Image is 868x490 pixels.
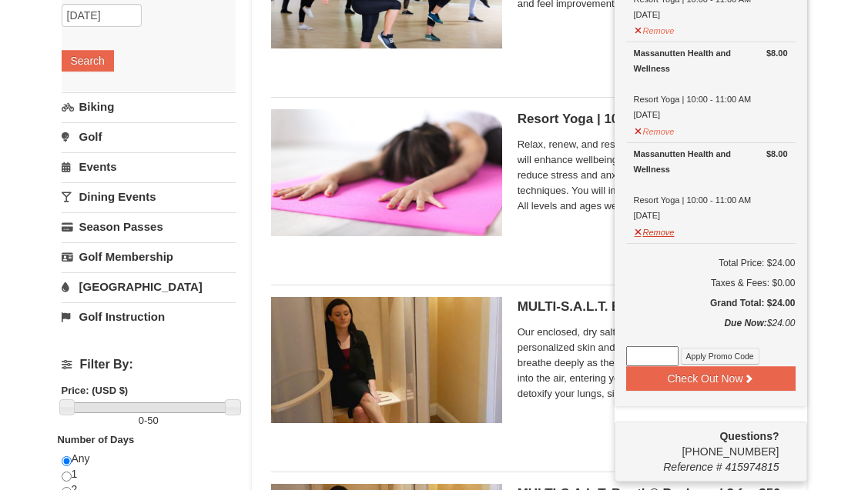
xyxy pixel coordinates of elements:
[663,461,722,473] span: Reference #
[62,92,236,121] a: Biking
[271,109,502,235] img: 6619873-740-369cfc48.jpeg
[634,120,675,139] button: Remove
[634,221,675,240] button: Remove
[518,112,788,127] h5: Resort Yoga | 10:00 - 11:00 AM
[724,318,766,328] strong: Due Now:
[271,297,502,423] img: 6619873-480-72cc3260.jpg
[725,461,779,473] span: 415974815
[62,272,236,301] a: [GEOGRAPHIC_DATA]
[62,242,236,271] a: Golf Membership
[766,45,788,61] strong: $8.00
[62,152,236,181] a: Events
[719,430,779,442] strong: Questions?
[62,302,236,331] a: Golf Instruction
[634,146,788,177] div: Massanutten Health and Wellness
[518,137,788,214] span: Relax, renew, and restore with calming flowing practice that will enhance wellbeing to your mind ...
[626,255,796,271] h6: Total Price: $24.00
[634,45,788,76] div: Massanutten Health and Wellness
[62,50,114,72] button: Search
[62,358,236,372] h4: Filter By:
[58,434,135,445] strong: Number of Days
[518,325,788,402] span: Our enclosed, dry salt therapy booth provides individual and personalized skin and lung therapy. ...
[626,275,796,291] div: Taxes & Fees: $0.00
[626,428,779,458] span: [PHONE_NUMBER]
[62,385,129,396] strong: Price: (USD $)
[634,19,675,38] button: Remove
[147,415,158,426] span: 50
[62,413,236,428] label: -
[626,315,796,346] div: $24.00
[62,182,236,211] a: Dining Events
[634,45,788,122] div: Resort Yoga | 10:00 - 11:00 AM [DATE]
[634,146,788,223] div: Resort Yoga | 10:00 - 11:00 AM [DATE]
[681,348,759,365] button: Apply Promo Code
[62,122,236,151] a: Golf
[518,299,788,315] h5: MULTI-S.A.L.T. Booth®
[139,415,144,426] span: 0
[766,146,788,162] strong: $8.00
[62,212,236,241] a: Season Passes
[626,295,796,311] h5: Grand Total: $24.00
[626,366,796,391] button: Check Out Now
